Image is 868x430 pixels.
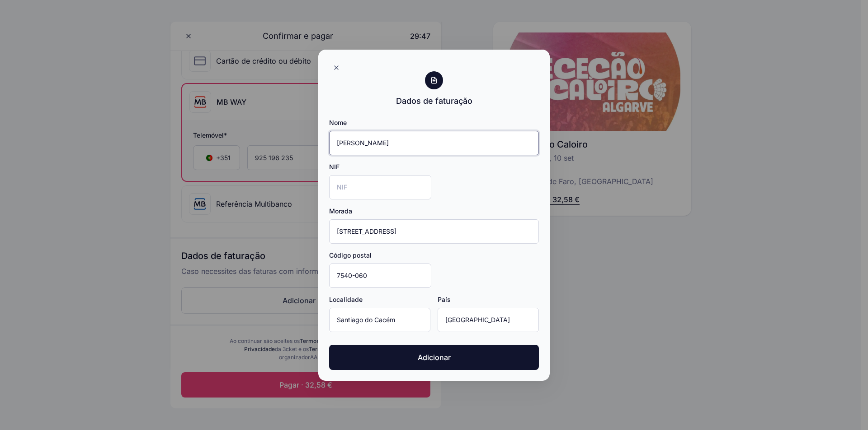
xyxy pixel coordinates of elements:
[329,308,430,332] input: Localidade
[329,207,352,216] label: Morada
[438,295,451,304] label: País
[329,345,539,370] button: Adicionar
[329,219,539,244] input: Morada
[438,308,539,332] input: País
[329,251,372,260] label: Código postal
[329,264,431,288] input: Código postal
[396,95,472,107] div: Dados de faturação
[329,118,347,127] label: Nome
[418,352,451,363] span: Adicionar
[329,131,539,155] input: Nome
[329,175,431,199] input: NIF
[329,162,340,171] label: NIF
[329,295,363,304] label: Localidade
